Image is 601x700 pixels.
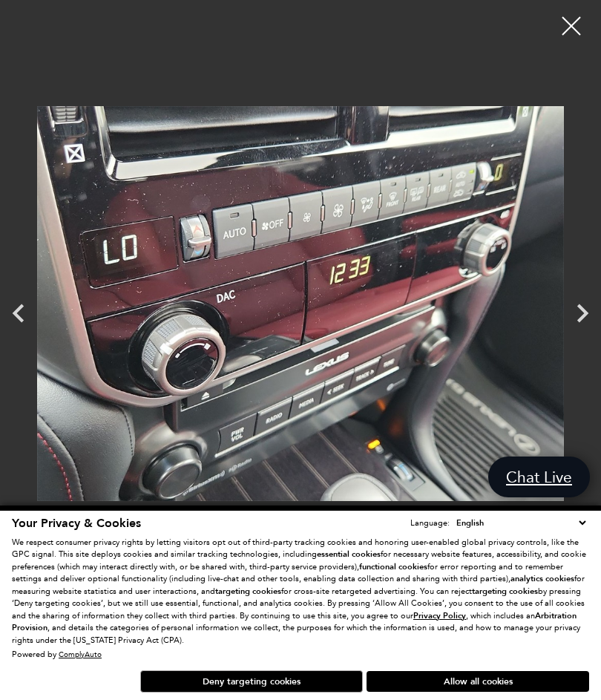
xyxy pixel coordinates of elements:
strong: Arbitration Provision [12,610,577,634]
strong: functional cookies [359,561,427,572]
a: Chat Live [488,457,590,497]
strong: analytics cookies [510,573,574,584]
div: Next [564,287,601,339]
span: Chat Live [499,467,579,487]
u: Privacy Policy [413,610,466,621]
button: Deny targeting cookies [140,670,363,693]
span: Your Privacy & Cookies [12,515,141,531]
strong: targeting cookies [215,586,281,597]
button: Allow all cookies [367,671,589,692]
a: ComplyAuto [59,650,102,659]
strong: essential cookies [317,549,381,560]
div: Language: [410,519,450,527]
img: Used 2023 Atomic Silver Lexus 460 image 17 [37,11,564,596]
div: Powered by [12,650,102,659]
strong: targeting cookies [472,586,538,597]
select: Language Select [453,516,589,530]
p: We respect consumer privacy rights by letting visitors opt out of third-party tracking cookies an... [12,537,589,647]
